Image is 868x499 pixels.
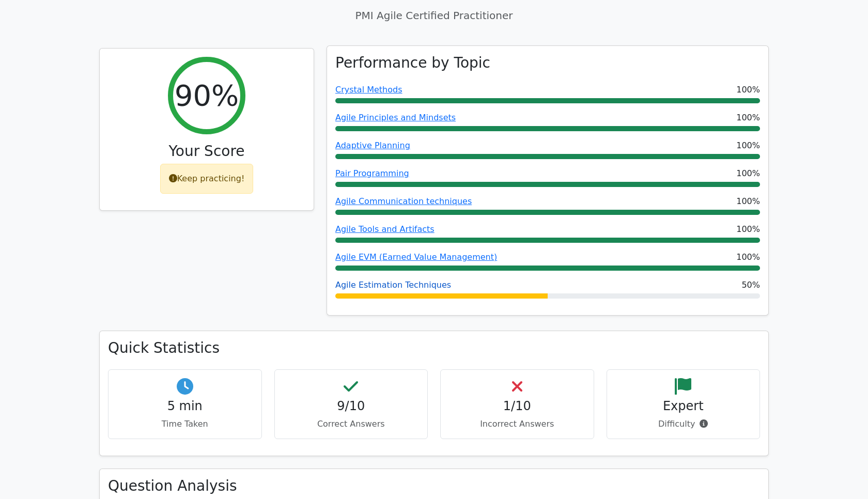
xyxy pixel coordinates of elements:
[117,399,253,414] h4: 5 min
[736,251,760,263] span: 100%
[615,399,752,414] h4: Expert
[449,418,585,430] p: Incorrect Answers
[99,8,769,23] p: PMI Agile Certified Practitioner
[160,164,254,194] div: Keep practicing!
[736,167,760,180] span: 100%
[449,399,585,414] h4: 1/10
[283,399,420,414] h4: 9/10
[335,54,490,72] h3: Performance by Topic
[335,85,402,95] a: Crystal Methods
[117,418,253,430] p: Time Taken
[736,139,760,152] span: 100%
[335,196,472,206] a: Agile Communication techniques
[283,418,420,430] p: Correct Answers
[108,143,305,160] h3: Your Score
[736,112,760,124] span: 100%
[335,224,435,234] a: Agile Tools and Artifacts
[335,168,409,178] a: Pair Programming
[175,78,239,113] h2: 90%
[736,223,760,236] span: 100%
[335,113,456,122] a: Agile Principles and Mindsets
[736,84,760,96] span: 100%
[335,252,497,262] a: Agile EVM (Earned Value Management)
[335,141,410,150] a: Adaptive Planning
[615,418,752,430] p: Difficulty
[741,279,760,291] span: 50%
[736,195,760,208] span: 100%
[335,280,451,290] a: Agile Estimation Techniques
[108,477,760,495] h3: Question Analysis
[108,339,760,357] h3: Quick Statistics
